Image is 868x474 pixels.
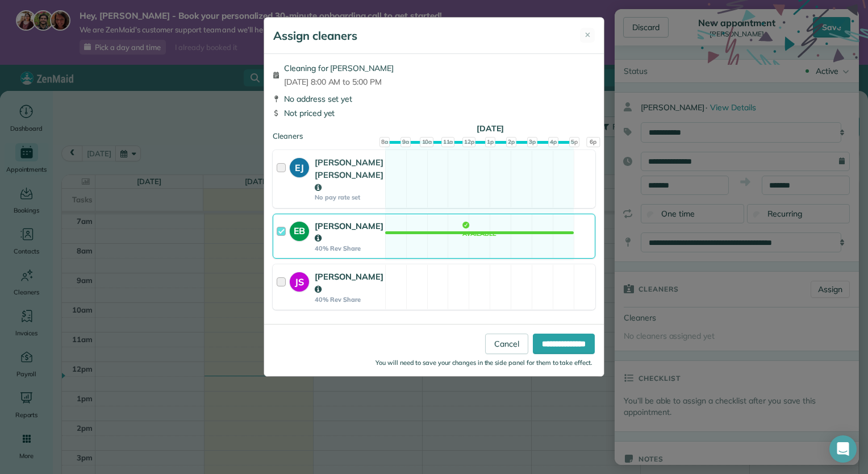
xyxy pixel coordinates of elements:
strong: [PERSON_NAME] [315,221,383,244]
strong: No pay rate set [315,193,383,201]
div: Not priced yet [273,107,595,119]
span: ✕ [585,30,591,41]
strong: EJ [290,158,309,174]
strong: 40% Rev Share [315,296,383,303]
div: Cleaners [273,131,595,134]
div: Open Intercom Messenger [829,435,857,463]
h5: Assign cleaners [273,28,357,44]
strong: JS [290,272,309,289]
strong: [PERSON_NAME] [315,271,383,294]
strong: [PERSON_NAME] [PERSON_NAME] [315,157,383,193]
strong: 40% Rev Share [315,244,383,252]
a: Cancel [485,334,528,354]
div: No address set yet [273,93,595,105]
strong: EB [290,222,309,238]
span: [DATE] 8:00 AM to 5:00 PM [284,76,394,88]
span: Cleaning for [PERSON_NAME] [284,63,394,74]
small: You will need to save your changes in the side panel for them to take effect. [375,359,592,367]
